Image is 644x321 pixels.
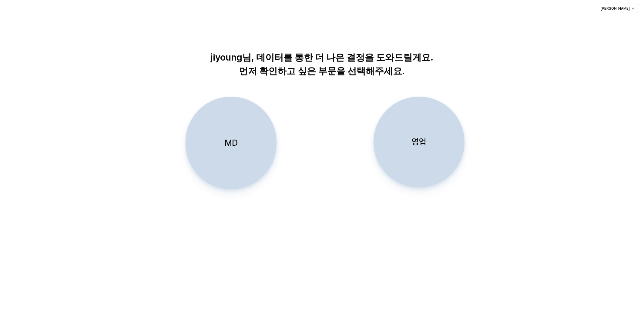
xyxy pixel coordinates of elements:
[598,4,638,13] button: [PERSON_NAME]
[224,137,237,148] p: MD
[186,97,277,189] button: MD
[374,97,465,187] button: 영업
[412,136,426,147] p: 영업
[167,51,477,78] p: jiyoung님, 데이터를 통한 더 나은 결정을 도와드릴게요. 먼저 확인하고 싶은 부문을 선택해주세요.
[601,6,630,11] p: [PERSON_NAME]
